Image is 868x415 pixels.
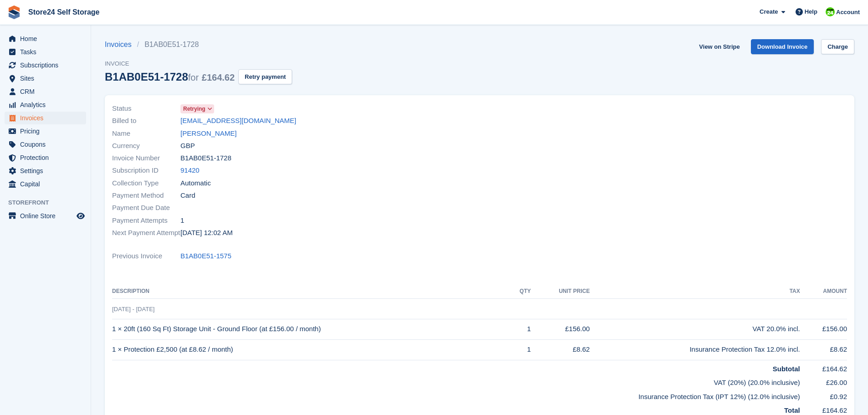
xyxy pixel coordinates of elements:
th: Description [112,284,509,299]
span: Online Store [20,210,75,222]
td: 1 × 20ft (160 Sq Ft) Storage Unit - Ground Floor (at £156.00 / month) [112,319,509,339]
span: Retrying [183,105,205,113]
span: Help [805,7,817,16]
nav: breadcrumbs [105,39,292,50]
span: Payment Attempts [112,215,180,226]
a: menu [5,151,86,164]
a: 91420 [180,165,200,176]
span: Coupons [20,138,75,151]
a: menu [5,125,86,138]
span: Payment Method [112,190,180,201]
img: stora-icon-8386f47178a22dfd0bd8f6a31ec36ba5ce8667c1dd55bd0f319d3a0aa187defe.svg [7,5,21,19]
div: B1AB0E51-1728 [105,71,235,83]
a: menu [5,98,86,111]
td: 1 × Protection £2,500 (at £8.62 / month) [112,339,509,360]
button: Retry payment [238,69,292,84]
span: Status [112,103,180,114]
a: Charge [821,39,854,54]
strong: Total [784,406,800,414]
td: £164.62 [800,360,847,374]
a: Invoices [105,39,137,50]
td: Insurance Protection Tax (IPT 12%) (12.0% inclusive) [112,388,800,402]
a: [PERSON_NAME] [180,128,236,139]
span: [DATE] - [DATE] [112,306,154,313]
span: Billed to [112,116,180,126]
td: £8.62 [800,339,847,360]
a: menu [5,138,86,151]
span: Card [180,190,195,201]
a: Preview store [75,210,86,221]
a: menu [5,46,86,58]
span: Sites [20,72,75,85]
span: Tasks [20,46,75,58]
a: menu [5,59,86,72]
span: Storefront [8,198,91,207]
td: 1 [509,319,531,339]
th: QTY [509,284,531,299]
span: Payment Due Date [112,203,180,213]
span: for [188,72,199,82]
span: Capital [20,178,75,190]
span: Analytics [20,98,75,111]
span: Collection Type [112,178,180,189]
div: VAT 20.0% incl. [590,324,800,334]
th: Tax [590,284,800,299]
td: 1 [509,339,531,360]
span: Create [760,7,778,16]
span: Invoice [105,59,292,68]
span: Name [112,128,180,139]
a: menu [5,32,86,45]
span: Currency [112,141,180,151]
span: 1 [180,215,184,226]
td: £8.62 [531,339,590,360]
a: View on Stripe [695,39,743,54]
a: menu [5,85,86,98]
th: Amount [800,284,847,299]
a: menu [5,164,86,177]
span: Invoice Number [112,153,180,164]
span: Subscription ID [112,165,180,176]
div: Insurance Protection Tax 12.0% incl. [590,344,800,355]
a: [EMAIL_ADDRESS][DOMAIN_NAME] [180,116,296,126]
a: Download Invoice [751,39,814,54]
time: 2025-08-30 23:02:16 UTC [180,228,233,238]
a: menu [5,72,86,85]
img: Robert Sears [826,7,835,16]
strong: Subtotal [773,365,800,373]
span: Subscriptions [20,59,75,72]
span: £164.62 [202,72,235,82]
a: menu [5,178,86,190]
a: menu [5,112,86,124]
span: Settings [20,164,75,177]
span: CRM [20,85,75,98]
a: Store24 Self Storage [25,5,103,20]
td: £0.92 [800,388,847,402]
span: Pricing [20,125,75,138]
span: B1AB0E51-1728 [180,153,231,164]
td: £26.00 [800,374,847,388]
td: VAT (20%) (20.0% inclusive) [112,374,800,388]
span: Protection [20,151,75,164]
span: GBP [180,141,195,151]
span: Next Payment Attempt [112,228,180,238]
span: Previous Invoice [112,251,180,261]
span: Automatic [180,178,211,189]
span: Home [20,32,75,45]
a: Retrying [180,103,214,114]
td: £156.00 [800,319,847,339]
th: Unit Price [531,284,590,299]
span: Account [836,8,860,17]
a: B1AB0E51-1575 [180,251,231,261]
td: £156.00 [531,319,590,339]
a: menu [5,210,86,222]
span: Invoices [20,112,75,124]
